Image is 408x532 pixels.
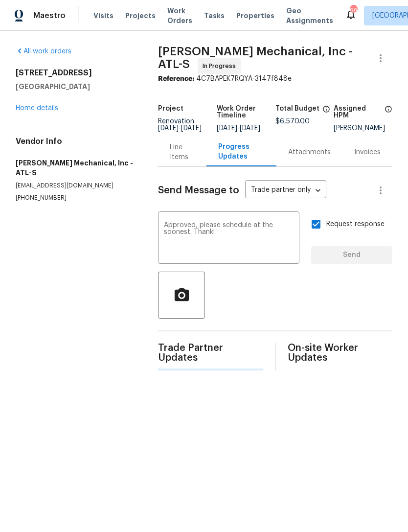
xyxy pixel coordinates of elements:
[16,105,58,112] a: Home details
[217,105,275,119] h5: Work Order Timeline
[164,222,294,256] textarea: Approved, please schedule at the soonest. Thank!
[158,74,392,84] div: 4C7BAPEK7RQYA-3147f848e
[158,125,202,132] span: -
[33,11,66,21] span: Maestro
[16,82,135,92] h5: [GEOGRAPHIC_DATA]
[218,142,265,162] div: Progress Updates
[236,11,274,21] span: Properties
[158,343,263,363] span: Trade Partner Updates
[181,125,202,132] span: [DATE]
[16,68,135,78] h2: [STREET_ADDRESS]
[240,125,260,132] span: [DATE]
[275,105,319,112] h5: Total Budget
[158,46,353,70] span: [PERSON_NAME] Mechanical, Inc - ATL-S
[16,194,135,202] p: [PHONE_NUMBER]
[167,6,192,25] span: Work Orders
[354,147,381,157] div: Invoices
[170,142,195,162] div: Line Items
[245,183,326,199] div: Trade partner only
[334,125,392,132] div: [PERSON_NAME]
[275,118,310,125] span: $6,570.00
[203,61,240,71] span: In Progress
[204,12,225,19] span: Tasks
[286,6,333,25] span: Geo Assignments
[158,118,202,132] span: Renovation
[16,158,135,178] h5: [PERSON_NAME] Mechanical, Inc - ATL-S
[217,125,260,132] span: -
[158,125,179,132] span: [DATE]
[322,105,330,118] span: The total cost of line items that have been proposed by Opendoor. This sum includes line items th...
[288,147,331,157] div: Attachments
[125,11,156,21] span: Projects
[158,185,239,195] span: Send Message to
[334,105,382,119] h5: Assigned HPM
[158,105,183,112] h5: Project
[288,343,392,363] span: On-site Worker Updates
[158,75,194,82] b: Reference:
[16,182,135,190] p: [EMAIL_ADDRESS][DOMAIN_NAME]
[385,105,392,125] span: The hpm assigned to this work order.
[93,11,113,21] span: Visits
[326,219,385,230] span: Request response
[350,6,357,16] div: 99
[16,48,71,55] a: All work orders
[217,125,237,132] span: [DATE]
[16,137,135,146] h4: Vendor Info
